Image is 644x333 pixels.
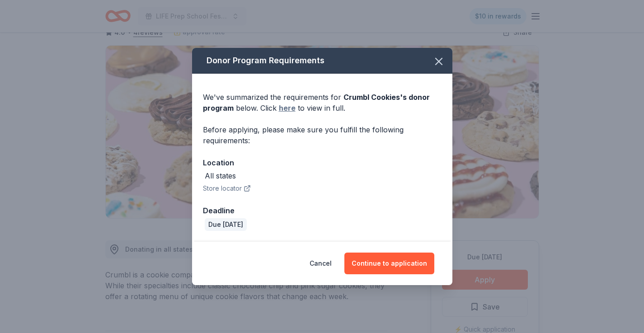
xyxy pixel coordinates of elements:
div: Deadline [203,205,442,216]
div: Location [203,157,442,169]
div: We've summarized the requirements for below. Click to view in full. [203,92,442,113]
div: Before applying, please make sure you fulfill the following requirements: [203,124,442,146]
button: Store locator [203,183,251,194]
div: Donor Program Requirements [192,48,452,74]
a: here [279,103,296,113]
button: Cancel [310,253,332,274]
div: Due [DATE] [205,218,247,231]
button: Continue to application [344,253,434,274]
div: All states [205,170,236,181]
